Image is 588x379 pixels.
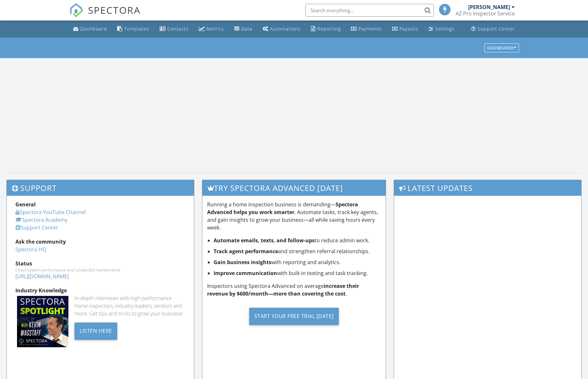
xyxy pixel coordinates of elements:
[15,201,36,208] strong: General
[390,23,421,35] a: Payouts
[15,224,58,231] a: Support Center
[207,201,358,216] strong: Spectora Advanced helps you work smarter
[478,26,515,32] div: Support Center
[317,26,341,32] div: Reporting
[308,23,343,35] a: Reporting
[207,201,381,231] p: Running a home inspection business is demanding— . Automate tasks, track key agents, and gain ins...
[115,23,152,35] a: Templates
[348,23,384,35] a: Payments
[469,23,518,35] a: Support Center
[394,180,581,196] h3: Latest Updates
[214,247,381,255] li: and strengthen referral relationships.
[214,237,381,244] li: to reduce admin work.
[15,246,46,253] a: Spectora HQ
[15,260,185,267] div: Status
[7,180,194,196] h3: Support
[358,26,382,32] div: Payments
[241,26,252,32] div: Data
[15,209,86,216] a: Spectora YouTube Channel
[214,248,278,255] strong: Track agent performance
[69,3,83,17] img: The Best Home Inspection Software - Spectora
[207,303,381,330] a: Start Your Free Trial [DATE]
[202,180,386,196] h3: Try spectora advanced [DATE]
[196,23,227,35] a: Metrics
[75,294,185,317] div: In-depth interviews with high-performance home inspectors, industry leaders, vendors and more. Ge...
[124,26,149,32] div: Templates
[214,259,271,266] strong: Gain business insights
[487,46,516,50] div: Dashboards
[435,26,454,32] div: Settings
[207,282,359,297] strong: increase their revenue by $600/month—more than covering the cost
[17,296,68,347] img: Spectoraspolightmain
[80,26,107,32] div: Dashboard
[75,323,117,340] div: Listen Here
[270,26,301,32] div: Automations
[468,4,510,10] div: [PERSON_NAME]
[399,26,418,32] div: Payouts
[426,23,457,35] a: Settings
[214,237,315,244] strong: Automate emails, texts, and follow-ups
[69,9,141,22] a: SPECTORA
[214,270,277,277] strong: Improve communication
[305,4,434,17] input: Search everything...
[206,26,224,32] div: Metrics
[167,26,189,32] div: Contacts
[214,269,381,277] li: with built-in texting and task tracking.
[214,258,381,266] li: with reporting and analytics.
[88,3,141,17] span: SPECTORA
[484,43,519,52] button: Dashboards
[157,23,191,35] a: Contacts
[207,282,381,297] p: Inspectors using Spectora Advanced on average .
[260,23,303,35] a: Automations (Basic)
[15,267,185,272] div: Check system performance and scheduled maintenance.
[15,238,185,245] div: Ask the community
[456,10,515,17] div: AZ Pro Inspector Service
[249,308,339,325] div: Start Your Free Trial [DATE]
[232,23,255,35] a: Data
[75,327,117,334] a: Listen Here
[15,216,67,223] a: Spectora Academy
[71,23,110,35] a: Dashboard
[15,287,185,294] div: Industry Knowledge
[15,273,69,280] a: [URL][DOMAIN_NAME]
